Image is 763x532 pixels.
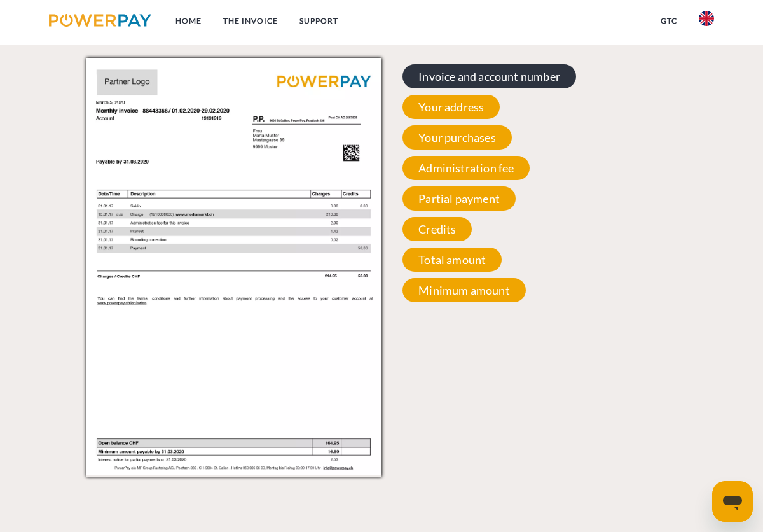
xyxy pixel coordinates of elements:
span: Your purchases [402,125,512,150]
iframe: Button to launch messaging window [712,481,753,522]
img: monthly_invoice_powerpay_en.jpg [86,58,381,475]
span: Your address [402,95,500,119]
img: logo-powerpay.svg [49,14,151,27]
span: Total amount [402,248,502,272]
img: en [699,11,714,26]
span: Credits [402,217,472,241]
span: Administration fee [402,156,530,180]
a: Home [165,10,212,32]
a: GTC [650,10,688,32]
span: Minimum amount [402,278,526,302]
span: Invoice and account number [402,64,576,88]
a: THE INVOICE [212,10,289,32]
span: Partial payment [402,186,516,211]
a: Support [289,10,349,32]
